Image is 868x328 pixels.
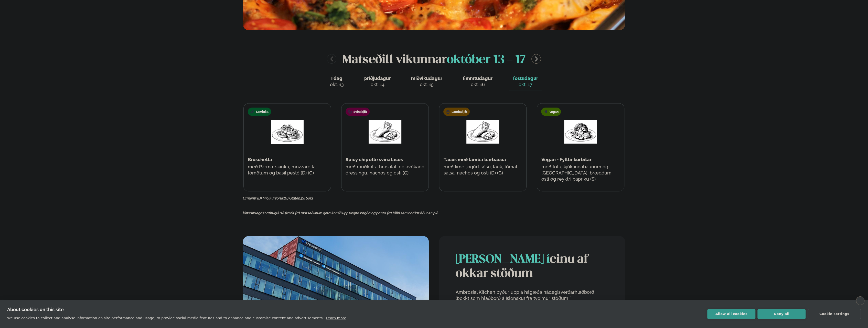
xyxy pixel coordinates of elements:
strong: About cookies on this site [7,307,64,312]
span: Bruschetta [248,157,272,162]
div: Lambakjöt [443,108,470,116]
button: Cookie settings [808,309,861,319]
button: miðvikudagur okt. 15 [407,73,446,90]
div: okt. 13 [330,81,344,88]
span: miðvikudagur [411,76,442,81]
img: Lamb.svg [446,110,450,114]
p: með lime-jógúrt sósu, lauk, tómat salsa, nachos og osti (D) (G) [443,164,522,176]
span: (G) Glúten, [284,196,301,200]
div: Samloka [248,108,271,116]
button: menu-btn-right [531,54,541,64]
button: Allow all cookies [707,309,755,319]
div: Svínakjöt [346,108,370,116]
img: Vegan.svg [544,110,548,114]
a: close [856,296,864,305]
button: Í dag okt. 13 [326,73,348,90]
span: [PERSON_NAME] í [455,254,550,265]
img: Vegan.png [564,120,597,144]
h2: einu af okkar stöðum [455,252,608,281]
div: okt. 14 [364,81,391,88]
p: með Parma-skinku, mozzarella, tómötum og basil pestó (D) (G) [248,164,327,176]
span: föstudagur [513,76,538,81]
div: okt. 16 [463,81,492,88]
div: okt. 17 [513,81,538,88]
img: Bruschetta.png [271,120,304,144]
button: þriðjudagur okt. 14 [360,73,395,90]
span: (S) Soja [301,196,313,200]
span: Spicy chipotle svínatacos [346,157,403,162]
img: pork.svg [348,110,352,114]
p: We use cookies to collect and analyse information on site performance and usage, to provide socia... [7,316,324,320]
p: með tofu, kjúklingabaunum og [GEOGRAPHIC_DATA], bræddum osti og reyktri papriku (S) [541,164,620,182]
button: Deny all [757,309,806,319]
span: Vinsamlegast athugið að frávik frá matseðlinum geta komið upp vegna birgða og panta frá fólki sem... [243,211,439,215]
img: Wraps.png [466,120,499,144]
p: með rauðkáls- hrásalati og avókadó dressingu, nachos og osti (G) [346,164,424,176]
div: okt. 15 [411,81,442,88]
button: fimmtudagur okt. 16 [459,73,497,90]
span: Í dag [330,75,344,81]
span: (D) Mjólkurvörur, [257,196,284,200]
span: Vegan - Fylltir kúrbítar [541,157,591,162]
span: fimmtudagur [463,76,492,81]
span: Ofnæmi: [243,196,256,200]
img: Wraps.png [369,120,401,144]
span: október 13 - 17 [447,54,525,66]
button: föstudagur okt. 17 [509,73,542,90]
div: Vegan [541,108,561,116]
a: Learn more [326,316,346,320]
h2: Matseðill vikunnar [342,51,525,67]
span: Tacos með lamba barbacoa [443,157,506,162]
p: Ambrosial Kitchen býður upp á hágæða hádegisverðarhlaðborð (þekkt sem hlaðborð á íslensku) frá tv... [455,289,608,326]
img: sandwich-new-16px.svg [250,110,254,114]
span: þriðjudagur [364,76,391,81]
button: menu-btn-left [327,54,336,64]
